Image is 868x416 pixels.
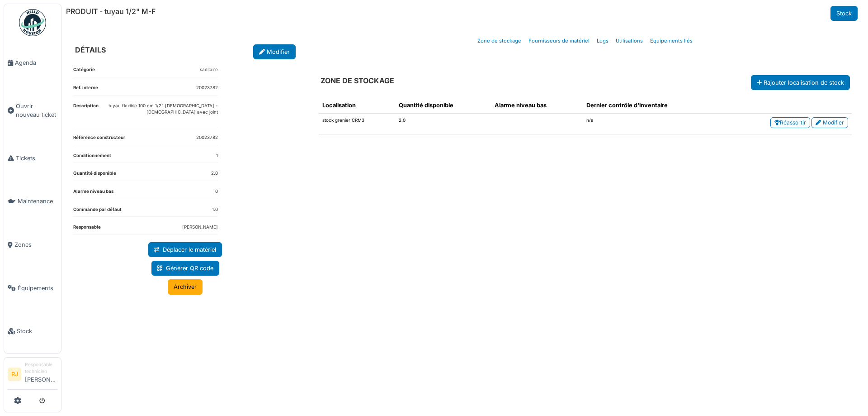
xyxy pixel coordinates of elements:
dd: 20023782 [196,134,218,141]
a: Stock [830,6,858,21]
dd: 20023782 [196,85,218,91]
li: [PERSON_NAME] [25,361,57,387]
dd: 1.0 [212,206,218,213]
h6: DÉTAILS [75,46,106,54]
span: Tickets [16,154,57,163]
a: Modifier [811,117,848,128]
a: Archiver [168,279,203,294]
a: Équipements [4,267,61,310]
a: Agenda [4,41,61,85]
td: stock grenier CRM3 [319,114,395,134]
a: Déplacer le matériel [148,242,222,257]
img: Badge_color-CXgf-gQk.svg [19,9,46,36]
dt: Catégorie [73,67,95,77]
dd: 0 [215,188,218,195]
a: Fournisseurs de matériel [525,30,593,52]
a: Zone de stockage [474,30,525,52]
th: Dernier contrôle d'inventaire [583,97,720,114]
dd: 1 [216,153,218,159]
span: Stock [17,327,57,335]
a: Ouvrir nouveau ticket [4,85,61,137]
div: Responsable technicien [25,361,57,375]
h6: ZONE DE STOCKAGE [321,77,394,85]
h6: PRODUIT - tuyau 1/2" M-F [66,7,156,16]
th: Quantité disponible [395,97,491,114]
button: Rajouter localisation de stock [751,75,850,90]
dd: [PERSON_NAME] [182,224,218,231]
dt: Conditionnement [73,153,111,163]
dt: Description [73,103,99,127]
dt: Responsable [73,224,101,234]
dt: Référence constructeur [73,134,125,145]
a: RJ Responsable technicien[PERSON_NAME] [8,361,57,390]
a: Utilisations [612,30,646,52]
span: Agenda [15,58,57,67]
dt: Quantité disponible [73,170,116,181]
th: Alarme niveau bas [491,97,583,114]
a: Générer QR code [151,261,219,276]
span: Ouvrir nouveau ticket [16,102,57,119]
td: 2.0 [395,114,491,134]
td: n/a [583,114,720,134]
a: Stock [4,310,61,353]
a: Tickets [4,137,61,180]
dt: Commande par défaut [73,206,122,217]
a: Modifier [253,44,296,59]
span: Équipements [18,284,57,292]
dt: Ref. interne [73,85,98,95]
a: Zones [4,223,61,267]
a: Logs [593,30,612,52]
a: Maintenance [4,180,61,223]
span: Maintenance [18,197,57,206]
dt: Alarme niveau bas [73,188,113,199]
p: tuyau flexible 100 cm 1/2" [DEMOGRAPHIC_DATA] - [DEMOGRAPHIC_DATA] avec joint [99,103,218,116]
li: RJ [8,368,21,381]
th: Localisation [319,97,395,114]
a: Equipements liés [646,30,696,52]
span: Zones [14,240,57,249]
dd: sanitaire [200,67,218,73]
a: Réassortir [770,117,810,128]
dd: 2.0 [211,170,218,177]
